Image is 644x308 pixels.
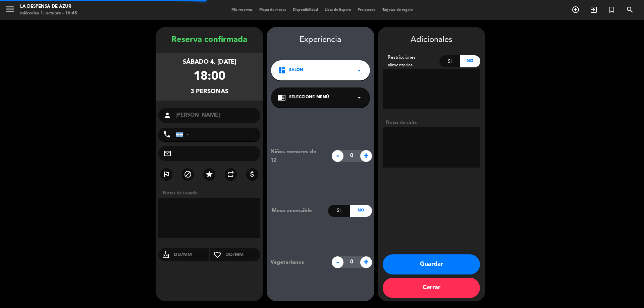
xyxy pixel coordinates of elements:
[20,3,77,10] div: La Despensa de Azur
[173,251,209,259] input: DD/MM
[590,6,598,14] i: exit_to_app
[194,67,225,87] div: 18:00
[160,190,263,197] div: Notas de usuario
[626,6,634,14] i: search
[289,8,321,12] span: Disponibilidad
[360,256,372,268] span: +
[350,205,372,217] div: No
[267,34,374,47] div: Experiencia
[176,128,192,141] div: Argentina: +54
[162,170,170,178] i: outlined_flag
[158,251,173,259] i: cake
[163,149,171,158] i: mail_outline
[156,34,263,47] div: Reserva confirmada
[225,251,261,259] input: DD/MM
[332,150,343,162] span: -
[321,8,354,12] span: Lista de Espera
[289,94,329,101] span: Seleccione Menú
[383,34,480,47] div: Adicionales
[265,147,328,165] div: Niños menores de 12
[383,254,480,274] button: Guardar
[183,57,236,67] div: sábado 4, [DATE]
[163,130,171,138] i: phone
[328,205,350,217] div: Si
[265,258,328,267] div: Vegetarianos
[354,8,379,12] span: Pre-acceso
[5,4,15,14] i: menu
[267,206,328,215] div: Mesa accessible
[379,8,416,12] span: Tarjetas de regalo
[572,6,580,14] i: add_circle_outline
[360,150,372,162] span: +
[210,251,225,259] i: favorite_border
[355,66,363,74] i: arrow_drop_down
[278,66,286,74] i: dashboard
[248,170,256,178] i: attach_money
[205,170,213,178] i: star
[191,87,228,97] div: 3 personas
[383,278,480,298] button: Cerrar
[184,170,192,178] i: block
[383,54,440,69] div: Restricciones alimentarias
[332,256,343,268] span: -
[227,170,235,178] i: repeat
[256,8,289,12] span: Mapa de mesas
[383,119,480,126] div: Notas de visita
[163,111,171,119] i: person
[439,55,460,67] div: Si
[608,6,616,14] i: turned_in_not
[278,94,286,102] i: chrome_reader_mode
[289,67,303,74] span: SALON
[355,94,363,102] i: arrow_drop_down
[20,10,77,17] div: miércoles 1. octubre - 16:48
[460,55,480,67] div: No
[228,8,256,12] span: Mis reservas
[5,4,15,16] button: menu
